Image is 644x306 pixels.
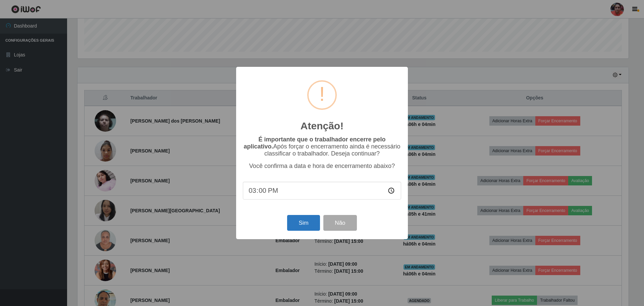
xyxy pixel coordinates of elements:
button: Sim [287,215,320,231]
p: Você confirma a data e hora de encerramento abaixo? [243,163,401,170]
button: Não [323,215,357,231]
b: É importante que o trabalhador encerre pelo aplicativo. [244,136,385,150]
h2: Atenção! [301,120,343,132]
p: Após forçar o encerramento ainda é necessário classificar o trabalhador. Deseja continuar? [243,136,401,157]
